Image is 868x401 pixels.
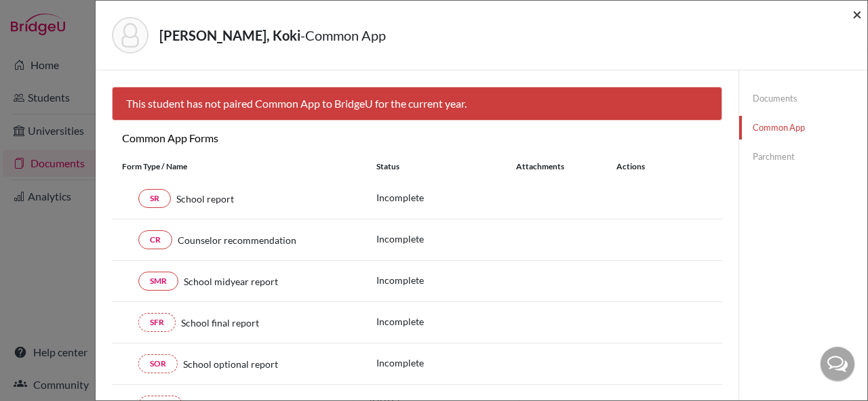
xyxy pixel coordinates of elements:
[376,273,516,287] p: Incomplete
[300,27,386,43] span: - Common App
[112,131,417,144] h6: Common App Forms
[184,274,278,289] span: School midyear report
[376,356,516,370] p: Incomplete
[178,233,296,247] span: Counselor recommendation
[138,313,176,332] a: SFR
[516,161,600,173] div: Attachments
[852,4,862,24] span: ×
[376,161,516,173] div: Status
[600,161,684,173] div: Actions
[739,116,867,140] a: Common App
[138,189,171,208] a: SR
[31,9,59,22] span: Help
[376,232,516,246] p: Incomplete
[181,316,259,330] span: School final report
[176,192,234,206] span: School report
[138,272,178,291] a: SMR
[376,314,516,329] p: Incomplete
[852,6,862,22] button: Close
[739,145,867,169] a: Parchment
[112,87,722,121] div: This student has not paired Common App to BridgeU for the current year.
[138,354,178,373] a: SOR
[138,230,172,249] a: CR
[112,161,366,173] div: Form Type / Name
[739,87,867,110] a: Documents
[376,190,516,205] p: Incomplete
[183,357,278,371] span: School optional report
[159,27,300,43] strong: [PERSON_NAME], Koki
